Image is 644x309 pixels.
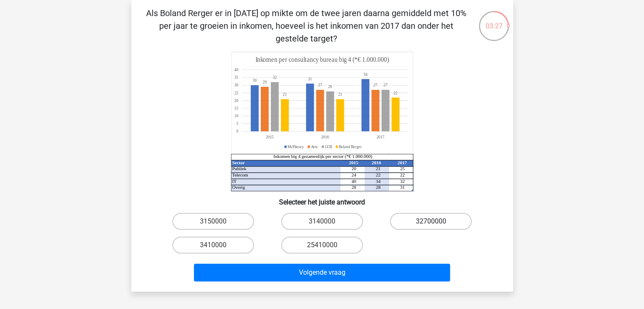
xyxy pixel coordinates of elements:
label: 3150000 [172,213,254,230]
tspan: 25 [400,166,404,171]
tspan: McFlinsey [287,144,304,149]
tspan: 22 [400,172,404,177]
tspan: 15 [234,106,238,111]
tspan: 40 [351,179,356,184]
tspan: 2121 [282,92,342,97]
tspan: Overig [232,185,245,190]
tspan: GCB [325,144,332,149]
tspan: 0 [236,129,238,134]
tspan: 32 [400,179,404,184]
h6: Selecteer het juiste antwoord [145,191,500,206]
label: 3410000 [172,237,254,254]
tspan: 25 [234,90,238,95]
tspan: Sector [232,160,245,165]
tspan: 34 [376,179,380,184]
tspan: Publiek [232,166,246,171]
tspan: 20 [234,98,238,103]
tspan: 21 [376,166,380,171]
tspan: 27 [383,83,387,88]
tspan: Telecom [232,172,248,177]
tspan: IT [232,179,237,184]
tspan: Inkomen per consultancy bureau big 4 (*€ 1.000.000) [255,56,389,64]
p: Als Boland Rerger er in [DATE] op mikte om de twee jaren daarna gemiddeld met 10% per jaar te gro... [145,7,468,45]
tspan: 34 [363,72,368,77]
tspan: 5 [236,121,238,126]
tspan: 32 [273,75,277,80]
tspan: 2016 [371,160,381,165]
tspan: 24 [351,172,356,177]
tspan: Boland Rerger [339,144,362,149]
tspan: 22 [376,172,380,177]
tspan: Arm [311,144,318,149]
tspan: 28 [376,185,380,190]
tspan: Inkomen big 4 gezamenlijk per sector (*€ 1.000.000) [273,154,372,159]
tspan: 31 [400,185,404,190]
tspan: 28 [351,185,356,190]
tspan: 10 [234,113,238,119]
tspan: 20 [351,166,356,171]
tspan: 40 [234,67,238,72]
tspan: 29 [263,80,266,85]
label: 32700000 [390,213,472,230]
div: 03:27 [478,10,510,31]
tspan: 35 [234,75,238,80]
label: 3140000 [281,213,363,230]
tspan: 30 [234,83,238,88]
tspan: 2727 [318,83,377,88]
tspan: 201520162017 [265,135,384,140]
tspan: 30 [252,78,257,83]
tspan: 26 [328,84,332,89]
label: 25410000 [281,237,363,254]
button: Volgende vraag [194,264,450,281]
tspan: 2017 [397,160,406,165]
tspan: 22 [393,90,397,95]
tspan: 2015 [349,160,358,165]
tspan: 31 [308,77,312,82]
